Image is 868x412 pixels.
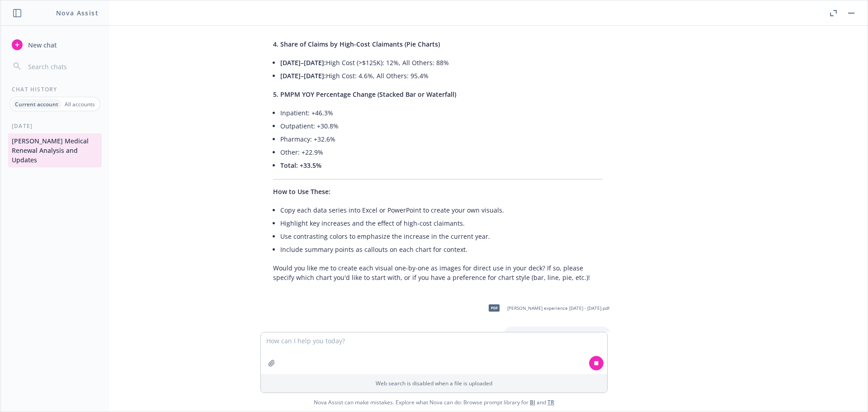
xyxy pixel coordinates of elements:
[1,122,109,130] div: [DATE]
[65,100,95,108] p: All accounts
[8,133,102,167] button: [PERSON_NAME] Medical Renewal Analysis and Updates
[489,304,500,311] span: pdf
[273,187,330,196] span: How to Use These:
[273,90,456,99] span: 5. PMPM YOY Percentage Change (Stacked Bar or Waterfall)
[273,263,602,282] p: Would you like me to create each visual one-by-one as images for direct use in your deck? If so, ...
[280,133,602,146] li: Pharmacy: +32.6%
[280,230,602,243] li: Use contrasting colors to emphasize the increase in the current year.
[8,37,102,53] button: New chat
[26,40,57,50] span: New chat
[280,56,602,69] li: High Cost (>$125K): 12%, All Others: 88%
[547,398,554,406] a: TR
[280,119,602,133] li: Outpatient: +30.8%
[280,243,602,256] li: Include summary points as callouts on each chart for context.
[483,297,611,319] div: pdf[PERSON_NAME] experience [DATE] - [DATE].pdf
[513,330,602,340] p: please summarize this report
[280,69,602,82] li: High Cost: 4.6%, All Others: 95.4%
[26,60,98,73] input: Search chats
[280,217,602,230] li: Highlight key increases and the effect of high-cost claimants.
[280,146,602,159] li: Other: +22.9%
[15,100,58,108] p: Current account
[314,393,554,412] span: Nova Assist can make mistakes. Explore what Nova can do: Browse prompt library for and
[280,106,602,119] li: Inpatient: +46.3%
[266,379,602,387] p: Web search is disabled when a file is uploaded
[273,40,440,48] span: 4. Share of Claims by High-Cost Claimants (Pie Charts)
[280,161,321,170] span: Total: +33.5%
[56,8,99,18] h1: Nova Assist
[280,204,602,217] li: Copy each data series into Excel or PowerPoint to create your own visuals.
[280,71,326,80] span: [DATE]–[DATE]:
[507,305,609,311] span: [PERSON_NAME] experience [DATE] - [DATE].pdf
[530,398,535,406] a: BI
[1,85,109,93] div: Chat History
[280,58,326,67] span: [DATE]–[DATE]:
